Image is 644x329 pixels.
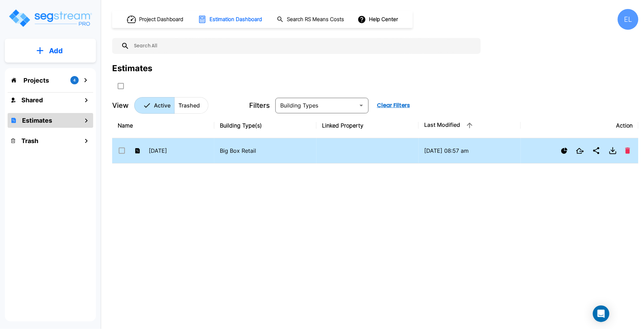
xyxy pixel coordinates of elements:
div: EL [618,9,638,30]
p: Active [154,101,170,110]
th: Action [521,113,638,138]
h1: Shared [21,95,43,105]
p: Projects [23,76,49,85]
button: Open [357,101,366,110]
h1: Estimation Dashboard [209,16,262,23]
p: Add [49,46,63,56]
p: 4 [74,77,76,83]
button: Search RS Means Costs [274,13,348,26]
input: Building Types [277,101,355,110]
h1: Estimates [22,116,52,125]
th: Last Modified [419,113,521,138]
button: Add [5,41,96,61]
p: Big Box Retail [220,147,311,155]
h1: Search RS Means Costs [287,16,344,23]
button: Show Ranges [558,145,570,157]
button: Trashed [174,97,208,114]
button: Share [589,144,603,158]
button: Download [606,144,620,158]
p: View [112,100,129,111]
button: SelectAll [114,79,128,93]
button: Delete [623,145,633,157]
p: Filters [249,100,270,111]
div: Name [118,121,209,130]
h1: Project Dashboard [139,16,183,23]
button: Estimation Dashboard [195,12,266,27]
h1: Trash [21,136,38,145]
div: Platform [134,97,208,114]
button: Active [134,97,175,114]
img: Logo [8,8,92,28]
p: [DATE] [149,147,187,155]
button: Help Center [356,13,401,26]
button: Open New Tab [573,145,587,157]
p: [DATE] 08:57 am [424,147,515,155]
th: Linked Property [316,113,419,138]
div: Open Intercom Messenger [593,305,609,322]
p: Trashed [178,101,200,110]
button: Clear Filters [374,98,413,112]
button: Project Dashboard [124,12,187,27]
input: Search All [129,38,477,54]
th: Building Type(s) [214,113,316,138]
div: Estimates [112,62,152,75]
